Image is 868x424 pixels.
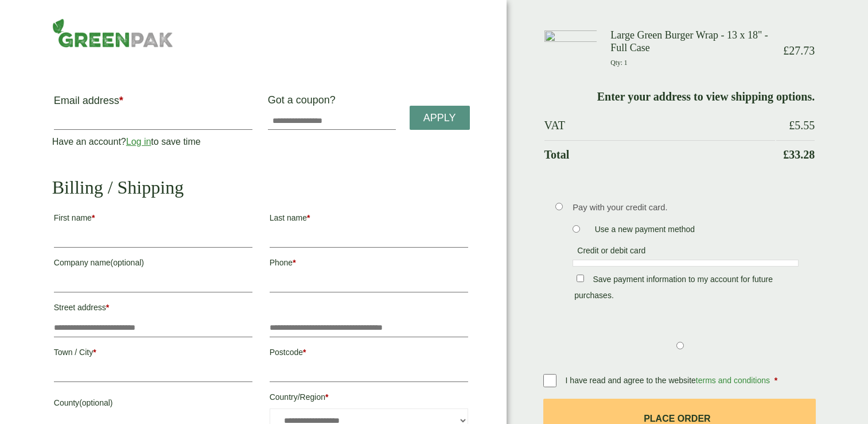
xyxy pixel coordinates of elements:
[270,255,468,274] label: Phone
[573,246,650,259] label: Credit or debit card
[270,210,468,229] label: Last name
[783,44,815,57] bdi: 27.73
[119,95,123,106] abbr: required
[325,392,328,402] abbr: required
[574,275,773,303] label: Save payment information to my account for future purchases.
[54,299,252,319] label: Street address
[696,376,770,385] a: terms and conditions
[544,83,815,110] td: Enter your address to view shipping options.
[92,213,95,222] abbr: required
[303,348,306,357] abbr: required
[307,213,310,222] abbr: required
[93,348,96,357] abbr: required
[54,210,252,229] label: First name
[270,389,468,408] label: Country/Region
[566,376,772,385] span: I have read and agree to the website
[52,18,173,48] img: GreenPak Supplies
[54,395,252,414] label: County
[423,112,456,125] span: Apply
[54,344,252,364] label: Town / City
[54,95,252,111] label: Email address
[789,119,795,132] span: £
[590,225,699,237] label: Use a new payment method
[111,258,144,267] span: (optional)
[270,344,468,364] label: Postcode
[52,135,254,149] p: Have an account? to save time
[544,140,776,168] th: Total
[774,376,777,385] abbr: required
[544,111,776,139] th: VAT
[410,106,470,130] a: Apply
[783,44,789,57] span: £
[126,137,151,147] a: Log in
[789,119,815,132] bdi: 5.55
[573,201,798,214] p: Pay with your credit card.
[293,258,295,267] abbr: required
[610,59,627,67] small: Qty: 1
[79,398,112,407] span: (optional)
[54,255,252,274] label: Company name
[610,29,775,54] h3: Large Green Burger Wrap - 13 x 18" - Full Case
[52,176,470,198] h2: Billing / Shipping
[268,94,340,111] label: Got a coupon?
[106,303,109,312] abbr: required
[783,148,789,161] span: £
[783,148,815,161] bdi: 33.28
